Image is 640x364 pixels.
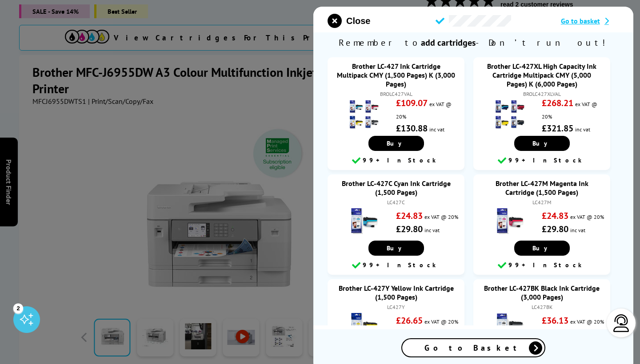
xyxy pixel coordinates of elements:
[532,139,552,147] span: Buy
[494,99,525,130] img: Brother LC-427XL High Capacity Ink Cartridge Multipack CMY (5,000 Pages) K (6,000 Pages)
[332,260,460,271] div: 99+ In Stock
[542,223,568,235] strong: £29.80
[387,139,406,147] span: Buy
[421,37,476,48] b: add cartridges
[429,126,444,133] span: inc vat
[561,16,600,25] span: Go to basket
[496,179,588,197] a: Brother LC-427M Magenta Ink Cartridge (1,500 Pages)
[328,14,370,28] button: close modal
[482,91,601,97] div: BROLC427XLVAL
[13,303,23,313] div: 2
[478,260,606,271] div: 99+ In Stock
[542,210,568,222] strong: £24.83
[387,244,406,252] span: Buy
[494,310,525,341] img: Brother LC-427BK Black Ink Cartridge (3,000 Pages)
[313,32,633,53] span: Remember to - Don’t run out!
[424,214,458,220] span: ex VAT @ 20%
[542,123,573,134] strong: £321.85
[478,155,606,166] div: 99+ In Stock
[570,227,585,233] span: inc vat
[424,343,522,353] span: Go to Basket
[396,97,428,109] strong: £109.07
[424,227,440,233] span: inc vat
[396,315,423,326] strong: £26.65
[424,318,458,325] span: ex VAT @ 20%
[570,214,604,220] span: ex VAT @ 20%
[336,199,456,206] div: LC427C
[561,16,619,25] a: Go to basket
[494,206,525,237] img: Brother LC-427M Magenta Ink Cartridge (1,500 Pages)
[542,315,568,326] strong: £36.13
[396,223,423,235] strong: £29.80
[575,126,590,133] span: inc vat
[342,179,451,197] a: Brother LC-427C Cyan Ink Cartridge (1,500 Pages)
[339,284,454,301] a: Brother LC-427Y Yellow Ink Cartridge (1,500 Pages)
[336,91,456,97] div: BROLC427VAL
[570,318,604,325] span: ex VAT @ 20%
[401,338,545,357] a: Go to Basket
[484,284,600,301] a: Brother LC-427BK Black Ink Cartridge (3,000 Pages)
[346,16,370,26] span: Close
[348,99,380,130] img: Brother LC-427 Ink Cartridge Multipack CMY (1,500 Pages) K (3,000 Pages)
[482,304,601,310] div: LC427BK
[396,210,423,222] strong: £24.83
[487,62,596,88] a: Brother LC-427XL High Capacity Ink Cartridge Multipack CMY (5,000 Pages) K (6,000 Pages)
[612,314,630,332] img: user-headset-light.svg
[348,310,380,341] img: Brother LC-427Y Yellow Ink Cartridge (1,500 Pages)
[336,304,456,310] div: LC427Y
[532,244,552,252] span: Buy
[542,97,573,109] strong: £268.21
[332,155,460,166] div: 99+ In Stock
[396,123,428,134] strong: £130.88
[348,206,380,237] img: Brother LC-427C Cyan Ink Cartridge (1,500 Pages)
[337,62,455,88] a: Brother LC-427 Ink Cartridge Multipack CMY (1,500 Pages) K (3,000 Pages)
[482,199,601,206] div: LC427M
